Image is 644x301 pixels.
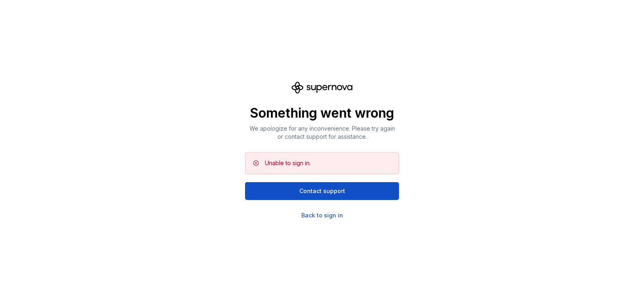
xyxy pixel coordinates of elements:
span: Contact support [299,187,345,195]
button: Contact support [245,182,399,200]
a: Back to sign in [301,211,343,219]
div: Unable to sign in. [265,159,311,167]
p: We apologize for any inconvenience. Please try again or contact support for assistance. [245,125,399,141]
p: Something went wrong [245,105,399,121]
